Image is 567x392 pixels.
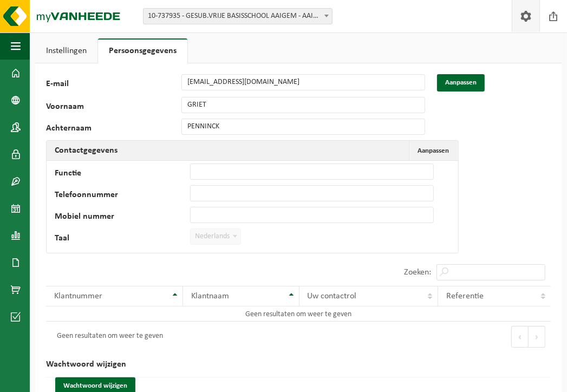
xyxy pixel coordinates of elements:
[181,74,425,90] input: E-mail
[98,38,187,63] a: Persoonsgegevens
[54,292,102,300] span: Klantnummer
[35,38,97,63] a: Instellingen
[55,234,190,245] label: Taal
[51,327,163,347] div: Geen resultaten om weer te geven
[55,191,190,201] label: Telefoonnummer
[191,292,229,300] span: Klantnaam
[46,102,181,113] label: Voornaam
[55,212,190,223] label: Mobiel nummer
[529,326,545,348] button: Next
[55,169,190,180] label: Functie
[46,306,551,322] td: Geen resultaten om weer te geven
[47,141,126,160] h2: Contactgegevens
[511,326,529,348] button: Previous
[409,141,457,160] button: Aanpassen
[46,352,551,377] h2: Wachtwoord wijzigen
[308,292,357,300] span: Uw contactrol
[143,8,333,24] span: 10-737935 - GESUB.VRIJE BASISSCHOOL AAIGEM - AAIGEM
[190,228,241,245] span: Nederlands
[144,9,332,24] span: 10-737935 - GESUB.VRIJE BASISSCHOOL AAIGEM - AAIGEM
[404,269,431,277] label: Zoeken:
[437,74,485,92] button: Aanpassen
[46,80,181,92] label: E-mail
[446,292,484,300] span: Referentie
[418,147,449,154] span: Aanpassen
[46,124,181,135] label: Achternaam
[191,229,240,244] span: Nederlands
